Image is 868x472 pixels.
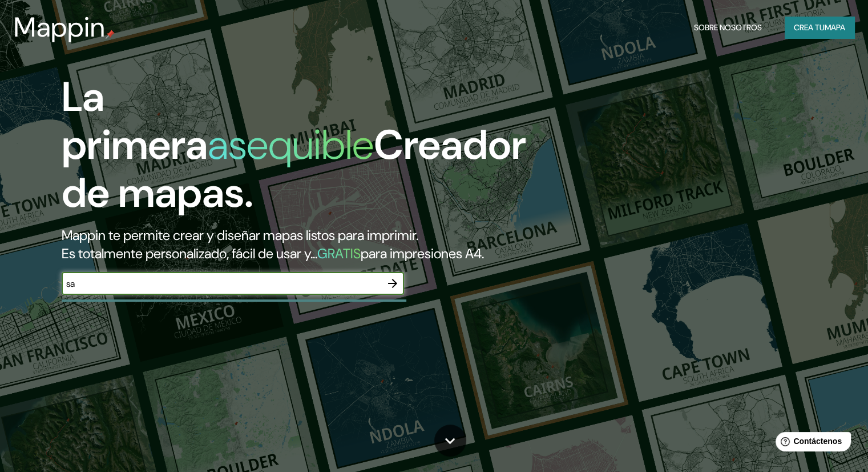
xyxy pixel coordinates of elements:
[62,70,208,171] font: La primera
[694,22,762,33] font: Sobre nosotros
[62,226,418,244] font: Mappin te permite crear y diseñar mapas listos para imprimir.
[794,22,825,33] font: Crea tu
[62,277,381,290] input: Elige tu lugar favorito
[62,118,526,219] font: Creador de mapas.
[208,118,374,171] font: asequible
[317,245,361,262] font: GRATIS
[825,22,845,33] font: mapa
[106,30,115,39] img: pin de mapeo
[361,245,484,262] font: para impresiones A4.
[14,9,106,45] font: Mappin
[62,245,317,262] font: Es totalmente personalizado, fácil de usar y...
[785,17,854,38] button: Crea tumapa
[689,17,766,38] button: Sobre nosotros
[766,427,855,459] iframe: Lanzador de widgets de ayuda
